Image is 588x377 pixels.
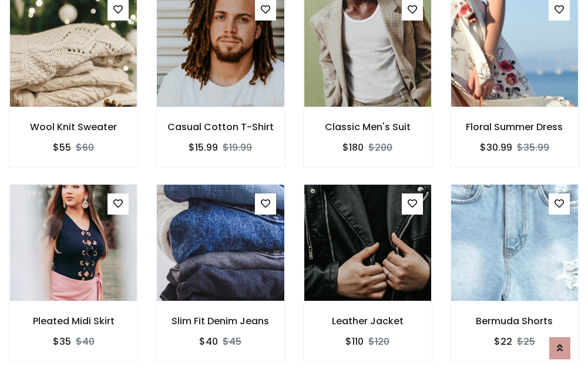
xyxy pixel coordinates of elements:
del: $25 [517,335,535,348]
h6: $40 [199,336,218,347]
h6: Bermuda Shorts [451,315,579,327]
del: $60 [76,141,94,154]
h6: $180 [342,142,364,153]
h6: Slim Fit Denim Jeans [156,315,284,327]
del: $35.99 [517,141,549,154]
h6: $35 [53,336,71,347]
del: $40 [76,335,95,348]
h6: Wool Knit Sweater [9,121,137,133]
del: $120 [368,335,389,348]
h6: Leather Jacket [304,315,432,327]
del: $45 [223,335,241,348]
del: $19.99 [223,141,252,154]
h6: Casual Cotton T-Shirt [156,121,284,133]
h6: Classic Men's Suit [304,121,432,133]
h6: $110 [345,336,364,347]
h6: $15.99 [189,142,218,153]
del: $200 [368,141,392,154]
h6: $22 [494,336,512,347]
h6: $55 [53,142,71,153]
h6: Pleated Midi Skirt [9,315,137,327]
h6: $30.99 [480,142,512,153]
h6: Floral Summer Dress [451,121,579,133]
